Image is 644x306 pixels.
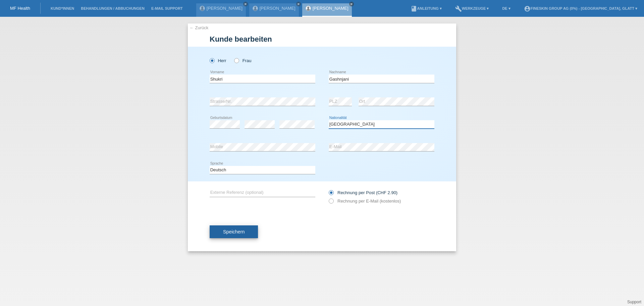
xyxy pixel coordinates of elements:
[47,6,77,10] a: Kund*innen
[234,58,238,62] input: Frau
[411,5,417,12] i: book
[243,2,248,6] a: close
[329,190,397,195] label: Rechnung per Post (CHF 2.90)
[148,6,186,10] a: E-Mail Support
[260,6,296,11] a: [PERSON_NAME]
[329,199,401,204] label: Rechnung per E-Mail (kostenlos)
[210,225,258,238] button: Speichern
[223,229,245,234] span: Speichern
[627,300,641,304] a: Support
[207,6,243,11] a: [PERSON_NAME]
[210,58,226,63] label: Herr
[329,190,333,199] input: Rechnung per Post (CHF 2.90)
[329,199,333,207] input: Rechnung per E-Mail (kostenlos)
[499,6,514,10] a: DE ▾
[234,58,251,63] label: Frau
[296,2,301,6] a: close
[10,6,30,11] a: MF Health
[452,6,492,10] a: buildWerkzeuge ▾
[407,6,445,10] a: bookAnleitung ▾
[524,5,531,12] i: account_circle
[297,2,300,6] i: close
[77,6,148,10] a: Behandlungen / Abbuchungen
[313,6,348,11] a: [PERSON_NAME]
[210,35,434,43] h1: Kunde bearbeiten
[349,2,354,6] a: close
[521,6,641,10] a: account_circleFineSkin Group AG (0%) - [GEOGRAPHIC_DATA], Glatt ▾
[244,2,247,6] i: close
[455,5,462,12] i: build
[190,25,208,30] a: ← Zurück
[210,58,214,62] input: Herr
[350,2,353,6] i: close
